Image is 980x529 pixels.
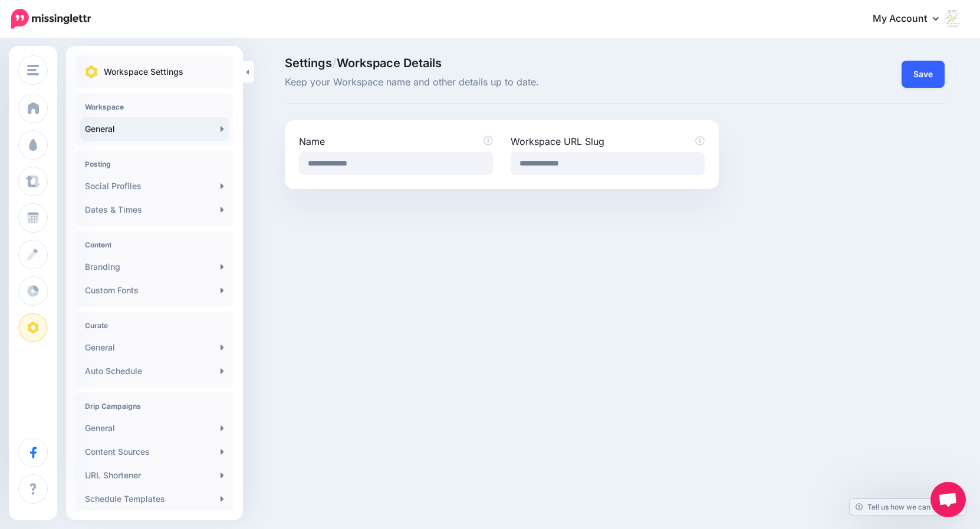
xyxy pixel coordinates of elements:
[80,174,229,198] a: Social Profiles
[80,440,229,464] a: Content Sources
[85,160,224,168] h4: Posting
[80,336,229,359] a: General
[85,402,224,411] h4: Drip Campaigns
[11,9,91,29] img: Missinglettr
[299,134,493,148] label: Name
[861,5,962,34] a: My Account
[85,240,224,249] h4: Content
[285,75,719,90] span: Keep your Workspace name and other details up to date.
[80,464,229,487] a: URL Shortener
[80,359,229,383] a: Auto Schedule
[511,134,705,148] label: Workspace URL Slug
[85,103,224,111] h4: Workspace
[80,487,229,511] a: Schedule Templates
[80,117,229,141] a: General
[104,65,183,79] p: Workspace Settings
[80,279,229,302] a: Custom Fonts
[80,255,229,279] a: Branding
[332,56,337,70] span: /
[27,65,39,75] img: menu.png
[902,61,945,88] button: Save
[930,482,966,517] div: Open chat
[850,499,966,515] a: Tell us how we can improve
[85,321,224,330] h4: Curate
[80,416,229,440] a: General
[85,65,98,78] img: settings.png
[285,57,719,69] span: Settings Workspace Details
[80,198,229,221] a: Dates & Times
